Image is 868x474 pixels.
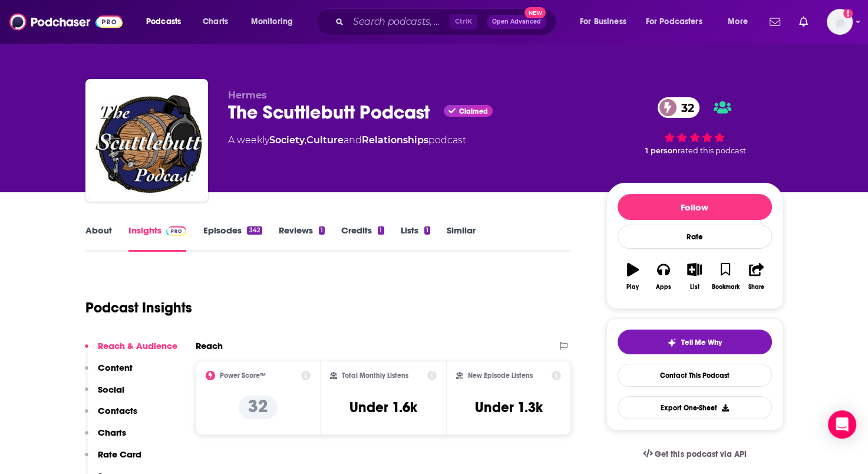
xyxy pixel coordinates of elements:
span: Get this podcast via API [655,449,746,459]
a: Episodes342 [203,225,262,252]
div: 342 [247,226,262,235]
span: More [728,14,748,30]
a: Society [269,134,305,146]
p: Social [98,384,124,395]
button: Contacts [85,405,137,427]
button: Apps [648,255,679,298]
button: open menu [572,12,641,31]
span: , [305,134,306,146]
div: 1 [319,226,325,235]
button: Rate Card [85,449,141,470]
div: Play [626,284,639,291]
span: rated this podcast [678,146,746,155]
div: Rate [618,225,772,249]
h2: Reach [196,340,223,351]
button: Follow [618,194,772,220]
button: Reach & Audience [85,340,177,362]
span: 1 person [645,146,678,155]
a: Reviews1 [279,225,325,252]
div: Bookmark [711,284,739,291]
img: Podchaser Pro [166,226,187,236]
button: Open AdvancedNew [487,15,546,29]
a: Charts [195,12,235,31]
button: Content [85,362,133,384]
h1: Podcast Insights [85,299,192,317]
button: List [679,255,709,298]
h3: Under 1.6k [349,399,417,416]
span: Hermes [228,90,267,101]
div: List [690,284,699,291]
span: 32 [669,97,700,118]
p: Reach & Audience [98,340,177,351]
h2: Total Monthly Listens [342,371,408,380]
a: Relationships [362,134,428,146]
button: open menu [720,12,763,31]
img: Podchaser - Follow, Share and Rate Podcasts [9,11,123,33]
button: Export One-Sheet [618,396,772,419]
p: Charts [98,427,126,438]
input: Search podcasts, credits, & more... [348,12,450,31]
div: Open Intercom Messenger [828,410,856,439]
span: and [344,134,362,146]
span: For Business [580,14,626,30]
button: Charts [85,427,126,449]
span: Tell Me Why [681,338,722,347]
a: InsightsPodchaser Pro [128,225,187,252]
button: Show profile menu [827,9,853,35]
a: Contact This Podcast [618,364,772,387]
a: 32 [658,97,700,118]
svg: Add a profile image [843,9,853,18]
p: Content [98,362,133,373]
div: 32 1 personrated this podcast [606,90,783,163]
button: tell me why sparkleTell Me Why [618,330,772,354]
button: open menu [638,12,720,31]
p: 32 [239,396,278,419]
button: Play [618,255,648,298]
a: Get this podcast via API [633,440,756,469]
span: For Podcasters [646,14,702,30]
span: Ctrl K [450,14,477,29]
button: Bookmark [710,255,741,298]
h2: New Episode Listens [468,371,533,380]
a: Lists1 [401,225,430,252]
div: 1 [424,226,430,235]
a: Culture [306,134,344,146]
span: New [524,7,546,18]
span: Podcasts [146,14,181,30]
span: Claimed [459,108,488,114]
a: Show notifications dropdown [794,12,813,32]
p: Rate Card [98,449,141,460]
img: User Profile [827,9,853,35]
span: Charts [203,14,228,30]
h2: Power Score™ [220,371,266,380]
a: Show notifications dropdown [765,12,785,32]
img: The Scuttlebutt Podcast [88,81,206,199]
a: Credits1 [341,225,384,252]
p: Contacts [98,405,137,416]
div: Share [748,284,764,291]
button: open menu [243,12,308,31]
a: Similar [447,225,476,252]
div: Apps [656,284,671,291]
img: tell me why sparkle [667,338,676,347]
span: Monitoring [251,14,293,30]
div: A weekly podcast [228,133,466,147]
div: Search podcasts, credits, & more... [327,8,567,35]
span: Logged in as KSteele [827,9,853,35]
button: Share [741,255,771,298]
a: About [85,225,112,252]
button: Social [85,384,124,406]
span: Open Advanced [492,19,541,25]
h3: Under 1.3k [475,399,543,416]
div: 1 [378,226,384,235]
button: open menu [138,12,196,31]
